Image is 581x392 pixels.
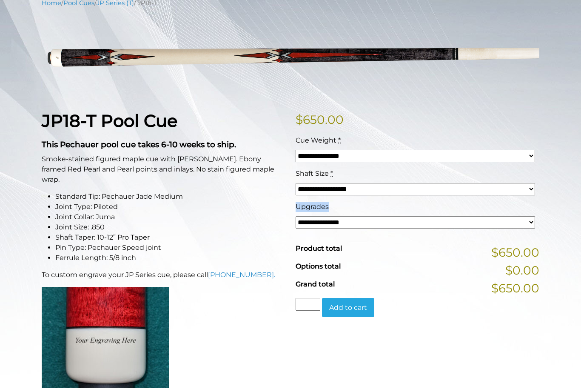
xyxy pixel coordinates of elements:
li: Standard Tip: Pechauer Jade Medium [55,192,285,202]
span: $ [296,112,303,127]
abbr: required [330,169,333,177]
abbr: required [338,136,341,144]
li: Joint Collar: Juma [55,212,285,222]
img: jp18-T.png [42,14,539,97]
span: Product total [296,244,342,252]
a: [PHONE_NUMBER]. [208,271,275,279]
span: Cue Weight [296,136,336,144]
span: Grand total [296,280,335,288]
bdi: 650.00 [296,112,344,127]
li: Shaft Taper: 10-12” Pro Taper [55,232,285,243]
span: $650.00 [491,243,539,261]
button: Add to cart [322,298,374,318]
p: Smoke-stained figured maple cue with [PERSON_NAME]. Ebony framed Red Pearl and Pearl points and i... [42,154,285,185]
li: Joint Type: Piloted [55,202,285,212]
input: Product quantity [296,298,320,311]
span: $0.00 [505,261,539,279]
strong: JP18-T Pool Cue [42,110,177,131]
li: Pin Type: Pechauer Speed joint [55,243,285,253]
p: To custom engrave your JP Series cue, please call [42,270,285,280]
span: Upgrades [296,203,329,211]
strong: This Pechauer pool cue takes 6-10 weeks to ship. [42,140,236,149]
span: Shaft Size [296,169,329,177]
img: An image of a cue butt with the words "YOUR ENGRAVING HERE". [42,287,169,388]
span: $650.00 [491,279,539,297]
li: Joint Size: .850 [55,222,285,232]
span: Options total [296,262,341,270]
li: Ferrule Length: 5/8 inch [55,253,285,263]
